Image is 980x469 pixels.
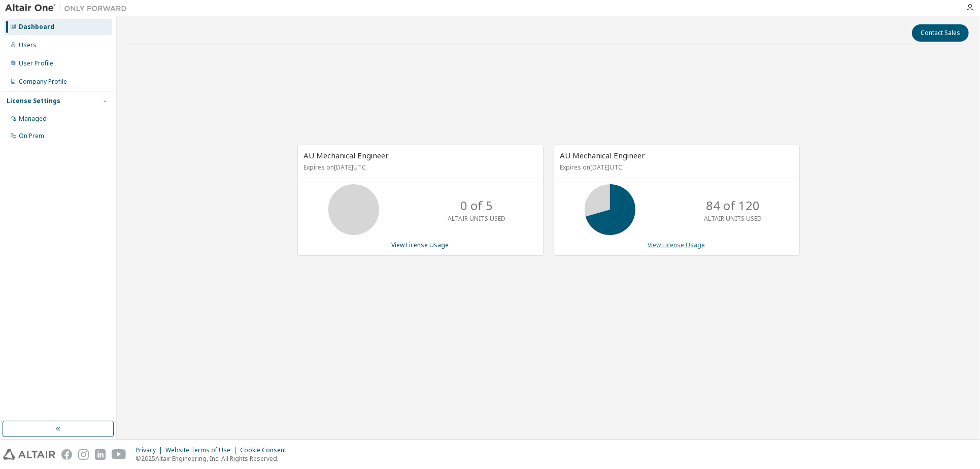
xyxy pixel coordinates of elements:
p: Expires on [DATE] UTC [560,163,791,172]
div: Company Profile [19,78,67,86]
div: Managed [19,115,47,123]
p: Expires on [DATE] UTC [304,163,534,172]
div: Privacy [136,446,165,454]
span: AU Mechanical Engineer [304,150,389,160]
img: youtube.svg [112,449,126,460]
button: Contact Sales [912,24,969,42]
div: User Profile [19,59,53,68]
p: ALTAIR UNITS USED [448,214,505,223]
div: Website Terms of Use [165,446,240,454]
span: AU Mechanical Engineer [560,150,646,160]
img: linkedin.svg [95,449,106,460]
div: License Settings [7,97,60,105]
p: 0 of 5 [460,197,493,214]
img: Altair One [5,3,132,13]
div: On Prem [19,132,44,140]
img: facebook.svg [61,449,72,460]
div: Cookie Consent [240,446,292,454]
p: © 2025 Altair Engineering, Inc. All Rights Reserved. [136,454,292,463]
div: Dashboard [19,23,54,31]
a: View License Usage [392,241,449,249]
img: instagram.svg [78,449,89,460]
p: ALTAIR UNITS USED [704,214,762,223]
p: 84 of 120 [706,197,760,214]
div: Users [19,41,37,49]
img: altair_logo.svg [3,449,55,460]
a: View License Usage [648,241,705,249]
